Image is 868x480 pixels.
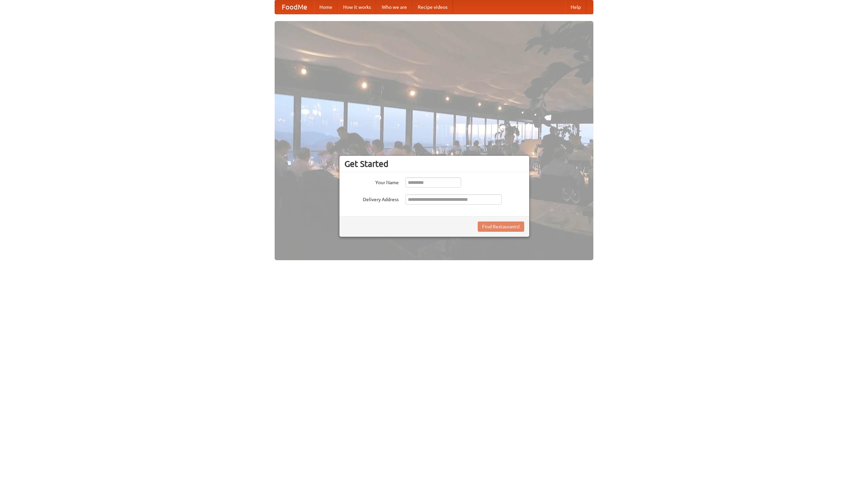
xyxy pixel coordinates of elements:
a: Home [314,0,338,14]
a: Help [565,0,586,14]
button: Find Restaurants! [478,222,524,232]
a: Who we are [376,0,412,14]
label: Delivery Address [344,194,399,203]
a: FoodMe [275,0,314,14]
h3: Get Started [344,159,524,169]
a: Recipe videos [412,0,453,14]
label: Your Name [344,177,399,186]
a: How it works [338,0,376,14]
